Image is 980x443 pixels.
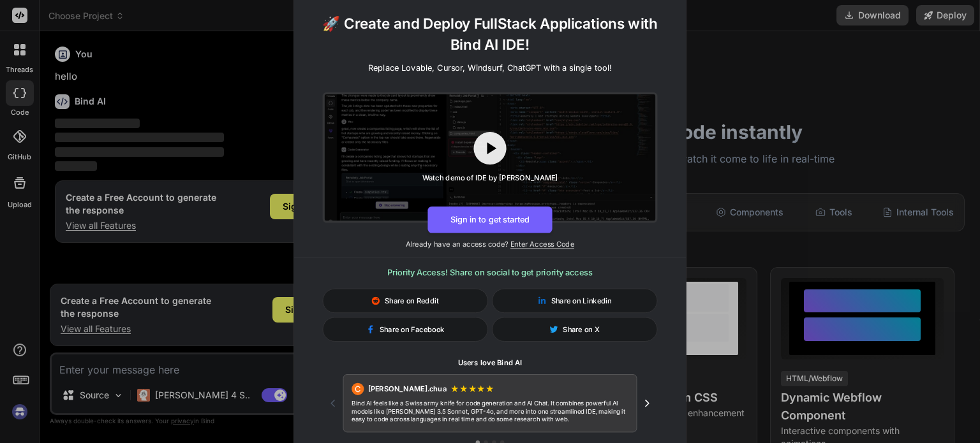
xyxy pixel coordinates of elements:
[380,324,445,335] span: Share on Facebook
[427,207,552,233] button: Sign in to get started
[468,383,477,395] span: ★
[459,383,468,395] span: ★
[486,383,494,395] span: ★
[551,296,612,306] span: Share on Linkedin
[422,173,558,183] div: Watch demo of IDE by [PERSON_NAME]
[294,239,686,249] p: Already have an access code?
[323,393,343,414] button: Previous testimonial
[310,13,669,55] h1: 🚀 Create and Deploy FullStack Applications with Bind AI IDE!
[637,393,657,414] button: Next testimonial
[563,324,600,335] span: Share on X
[368,62,612,74] p: Replace Lovable, Cursor, Windsurf, ChatGPT with a single tool!
[450,383,459,395] span: ★
[352,383,364,395] div: C
[323,266,658,279] h3: Priority Access! Share on social to get priority access
[477,383,486,395] span: ★
[368,384,447,394] span: [PERSON_NAME].chua
[323,358,658,368] h1: Users love Bind AI
[352,399,628,423] p: Bind AI feels like a Swiss army knife for code generation and AI Chat. It combines powerful AI mo...
[510,240,574,249] span: Enter Access Code
[385,296,439,306] span: Share on Reddit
